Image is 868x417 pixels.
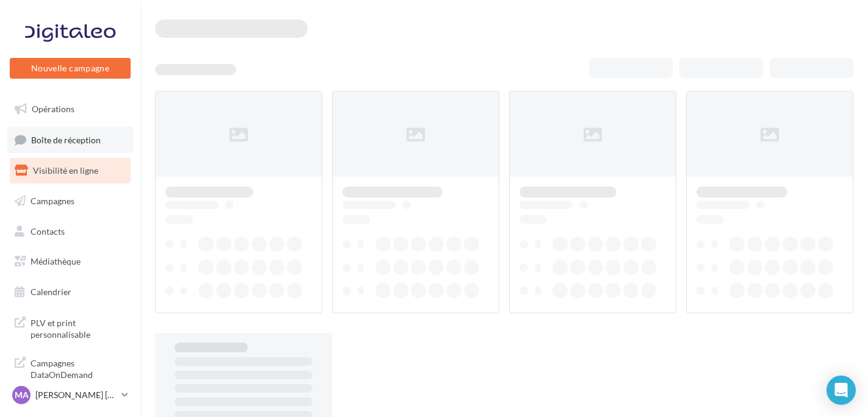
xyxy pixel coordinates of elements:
a: PLV et print personnalisable [7,310,133,346]
span: PLV et print personnalisable [31,315,126,341]
a: Opérations [7,96,133,122]
a: Calendrier [7,279,133,305]
span: Visibilité en ligne [33,165,98,176]
a: Contacts [7,219,133,244]
a: MA [PERSON_NAME] [PERSON_NAME] [10,383,131,407]
div: Open Intercom Messenger [826,376,856,405]
a: Visibilité en ligne [7,158,133,184]
button: Nouvelle campagne [10,58,131,79]
span: Médiathèque [31,256,81,266]
a: Campagnes [7,188,133,214]
span: MA [15,389,29,401]
a: Campagnes DataOnDemand [7,350,133,386]
p: [PERSON_NAME] [PERSON_NAME] [35,389,117,401]
span: Campagnes DataOnDemand [31,355,126,381]
span: Campagnes [31,196,74,206]
span: Calendrier [31,287,71,297]
span: Boîte de réception [31,134,101,144]
a: Boîte de réception [7,127,133,153]
span: Contacts [31,226,65,236]
span: Opérations [32,104,74,114]
a: Médiathèque [7,249,133,274]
